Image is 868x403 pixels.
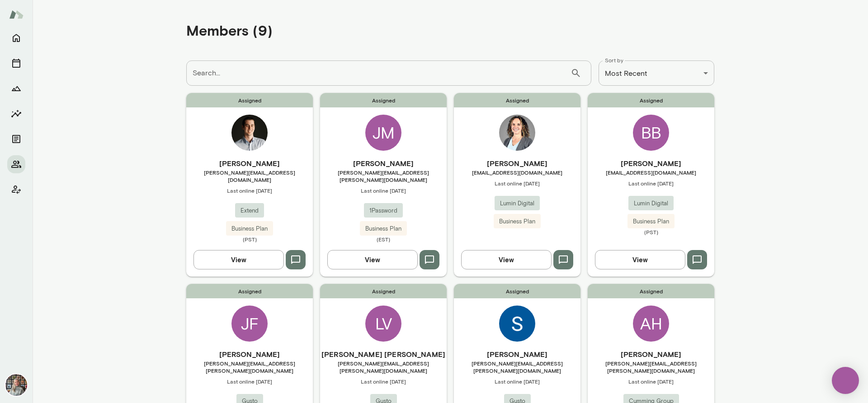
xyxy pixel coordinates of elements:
button: Documents [7,130,25,148]
span: [EMAIL_ADDRESS][DOMAIN_NAME] [588,169,714,176]
button: Client app [7,181,25,199]
span: Last online [DATE] [454,180,580,187]
img: Tracey Gaddes [499,115,535,151]
span: Last online [DATE] [186,378,313,385]
span: Assigned [186,284,313,298]
span: Assigned [454,93,580,107]
span: [PERSON_NAME][EMAIL_ADDRESS][DOMAIN_NAME] [186,169,313,183]
h4: Members (9) [186,22,273,39]
button: View [461,250,552,269]
span: [PERSON_NAME][EMAIL_ADDRESS][PERSON_NAME][DOMAIN_NAME] [186,360,313,374]
button: View [327,250,418,269]
h6: [PERSON_NAME] [454,349,580,360]
span: Assigned [454,284,580,298]
div: Most Recent [599,60,714,86]
button: Sessions [7,54,25,72]
span: Last online [DATE] [588,378,714,385]
span: Business Plan [226,224,273,233]
div: JF [231,306,268,342]
span: [PERSON_NAME][EMAIL_ADDRESS][PERSON_NAME][DOMAIN_NAME] [320,360,447,374]
span: (PST) [186,236,313,243]
span: [EMAIL_ADDRESS][DOMAIN_NAME] [454,169,580,176]
span: Business Plan [494,217,541,226]
span: Extend [235,206,264,215]
span: Lumin Digital [495,199,540,208]
span: 1Password [364,206,403,215]
span: Assigned [186,93,313,107]
h6: [PERSON_NAME] [454,158,580,169]
h6: [PERSON_NAME] [588,158,714,169]
span: Business Plan [360,224,407,233]
div: AH [633,306,669,342]
span: Last online [DATE] [320,378,447,385]
button: Home [7,29,25,47]
img: Tricia Maggio [5,374,27,396]
div: BB [633,115,669,151]
span: Business Plan [627,217,675,226]
div: LV [365,306,401,342]
span: (EST) [320,236,447,243]
span: [PERSON_NAME][EMAIL_ADDRESS][PERSON_NAME][DOMAIN_NAME] [320,169,447,183]
div: JM [365,115,401,151]
img: Dean Poplawski [231,115,268,151]
span: Last online [DATE] [186,187,313,194]
span: Last online [DATE] [454,378,580,385]
h6: [PERSON_NAME] [588,349,714,360]
span: Lumin Digital [628,199,674,208]
button: View [193,250,284,269]
button: Growth Plan [7,79,25,97]
span: [PERSON_NAME][EMAIL_ADDRESS][PERSON_NAME][DOMAIN_NAME] [454,360,580,374]
img: Mento [9,6,24,23]
span: Assigned [588,284,714,298]
span: [PERSON_NAME][EMAIL_ADDRESS][PERSON_NAME][DOMAIN_NAME] [588,360,714,374]
span: Assigned [320,93,447,107]
label: Sort by [605,56,623,64]
span: Assigned [588,93,714,107]
img: Sandra Jirous [499,306,535,342]
span: (PST) [588,228,714,236]
span: Assigned [320,284,447,298]
span: Last online [DATE] [320,187,447,194]
button: Members [7,155,25,173]
h6: [PERSON_NAME] [320,158,447,169]
h6: [PERSON_NAME] [186,158,313,169]
h6: [PERSON_NAME] [186,349,313,360]
button: View [595,250,685,269]
span: Last online [DATE] [588,180,714,187]
button: Insights [7,105,25,123]
h6: [PERSON_NAME] [PERSON_NAME] [320,349,447,360]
